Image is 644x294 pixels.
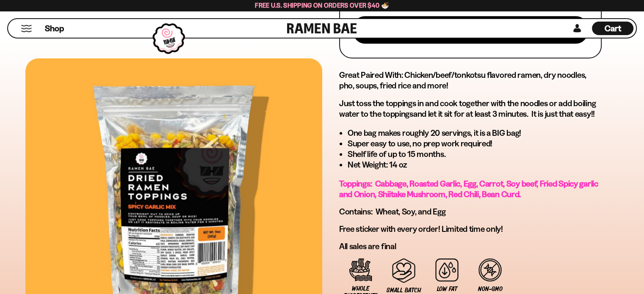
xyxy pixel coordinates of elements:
[339,179,598,199] span: Toppings: Cabbage, Roasted Garlic, Egg, Carrot, Soy beef, Fried Spicy garlic and Onion, Shiitake ...
[45,23,64,34] span: Shop
[348,159,602,170] li: Net Weight: 14 oz
[348,149,602,159] li: Shelf life of up to 15 months.
[437,286,457,293] span: Low Fat
[339,98,602,119] p: Just and let it sit for at least 3 minutes. It is just that easy!!
[348,138,602,149] li: Super easy to use, no prep work required!
[387,287,421,294] span: Small Batch
[339,224,503,234] span: Free sticker with every order! Limited time only!
[348,128,602,138] li: One bag makes roughly 20 servings, it is a BIG bag!
[339,70,602,91] h2: Great Paired With: Chicken/beef/tonkotsu flavored ramen, dry noodles, pho, soups, fried rice and ...
[605,23,621,33] span: Cart
[592,19,633,38] div: Cart
[45,22,64,35] a: Shop
[339,206,445,217] span: Contains: Wheat, Soy, and Egg
[478,286,502,293] span: Non-GMO
[339,241,602,252] p: All sales are final
[339,98,596,119] span: toss the toppings in and cook together with the noodles or add boiling water to the toppings
[255,1,389,9] span: Free U.S. Shipping on Orders over $40 🍜
[21,25,32,32] button: Mobile Menu Trigger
